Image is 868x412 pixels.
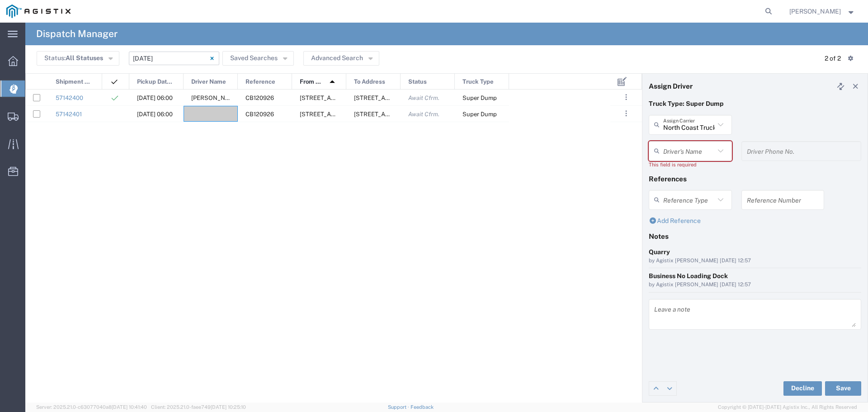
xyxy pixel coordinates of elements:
[462,111,497,118] span: Super Dump
[649,382,663,395] a: Edit previous row
[408,74,427,90] span: Status
[649,82,693,90] h4: Assign Driver
[783,381,822,396] button: Decline
[625,92,627,103] span: . . .
[151,404,246,410] span: Client: 2025.21.0-faee749
[408,111,439,118] span: Await Cfrm.
[110,77,119,86] img: icon
[6,5,71,18] img: logo
[137,111,173,118] span: 10/16/2025, 06:00
[620,91,632,104] button: ...
[191,95,240,101] span: Robert Maciel
[649,247,861,257] div: Quarry
[649,175,861,183] h4: References
[245,74,275,90] span: Reference
[625,108,627,119] span: . . .
[36,404,147,410] span: Server: 2025.21.0-c63077040a8
[303,51,379,66] button: Advanced Search
[649,257,861,265] div: by Agistix [PERSON_NAME] [DATE] 12:57
[325,75,340,89] img: arrow-dropup.svg
[789,6,841,16] span: Lorretta Ayala
[37,51,119,66] button: Status:All Statuses
[410,404,434,410] a: Feedback
[137,74,174,90] span: Pickup Date and Time
[245,95,274,101] span: CB120926
[789,6,856,17] button: [PERSON_NAME]
[388,404,410,410] a: Support
[112,404,147,410] span: [DATE] 10:41:40
[36,23,118,45] h4: Dispatch Manager
[137,95,173,101] span: 10/16/2025, 06:00
[649,232,861,240] h4: Notes
[56,111,82,118] a: 57142401
[191,74,226,90] span: Driver Name
[462,74,494,90] span: Truck Type
[663,382,676,395] a: Edit next row
[300,74,322,90] span: From Address
[66,54,103,62] span: All Statuses
[222,51,294,66] button: Saved Searches
[649,217,701,224] a: Add Reference
[649,161,732,169] div: This field is required
[354,95,444,101] span: 1771 Live Oak Blvd, Yuba City, California, 95991, United States
[56,74,92,90] span: Shipment No.
[825,381,861,396] button: Save
[300,111,390,118] span: 4711 Hammonton Rd, Marysville, California, 95901, United States
[649,99,861,109] p: Truck Type: Super Dump
[718,403,857,411] span: Copyright © [DATE]-[DATE] Agistix Inc., All Rights Reserved
[354,111,444,118] span: 1771 Live Oak Blvd, Yuba City, California, 95991, United States
[825,54,841,63] div: 2 of 2
[300,95,390,101] span: 4711 Hammonton Rd, Marysville, California, 95901, United States
[211,404,246,410] span: [DATE] 10:25:10
[56,95,83,101] a: 57142400
[245,111,274,118] span: CB120926
[354,74,385,90] span: To Address
[649,281,861,289] div: by Agistix [PERSON_NAME] [DATE] 12:57
[462,95,497,101] span: Super Dump
[620,107,632,120] button: ...
[649,271,861,281] div: Business No Loading Dock
[408,95,439,101] span: Await Cfrm.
